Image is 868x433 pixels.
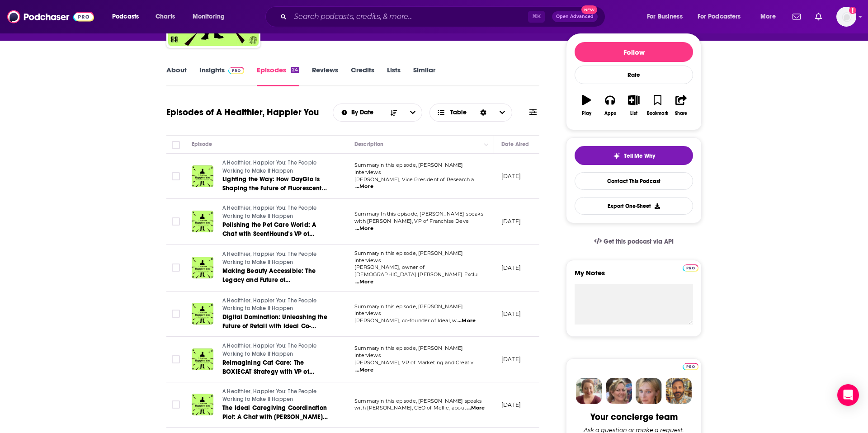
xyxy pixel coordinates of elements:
[222,342,331,358] a: A Healthier, Happier You: The People Working to Make It Happen
[670,89,693,122] button: Share
[647,10,683,23] span: For Business
[604,238,674,245] span: Get this podcast via API
[354,162,463,175] span: SummaryIn this episode, [PERSON_NAME] interviews
[222,313,327,339] span: Digital Domination: Unleashing the Future of Retail with Ideal Co-Founder [PERSON_NAME]
[474,104,493,121] div: Sort Direction
[836,7,856,27] img: User Profile
[222,313,331,331] a: Digital Domination: Unleashing the Future of Retail with Ideal Co-Founder [PERSON_NAME]
[384,104,403,121] button: Sort Direction
[598,89,622,122] button: Apps
[7,8,94,25] img: Podchaser - Follow, Share and Rate Podcasts
[222,358,331,377] a: Reimagining Cat Care: The BOXIECAT Strategy with VP of Marketing and Creative [PERSON_NAME]
[683,363,698,370] img: Podchaser Pro
[222,175,327,201] span: Lighting the Way: How DayGlo is Shaping the Future of Fluorescent Innovation with [PERSON_NAME]
[675,111,687,116] div: Share
[222,221,331,239] a: Polishing the Pet Care World: A Chat with ScentHound's VP of Franchise Development [PERSON_NAME]
[354,398,482,404] span: SummaryIn this episode, [PERSON_NAME] speaks
[387,66,401,86] a: Lists
[849,7,856,14] svg: Add a profile image
[836,7,856,27] span: Logged in as abbymayo
[172,310,180,318] span: Toggle select row
[222,388,331,404] a: A Healthier, Happier You: The People Working to Make It Happen
[582,111,591,116] div: Play
[106,9,151,24] button: open menu
[222,175,331,193] a: Lighting the Way: How DayGlo is Shaping the Future of Fluorescent Innovation with [PERSON_NAME]
[575,197,693,215] button: Export One-Sheet
[624,152,655,160] span: Tell Me Why
[575,42,693,62] button: Follow
[290,9,528,24] input: Search podcasts, credits, & more...
[355,183,373,190] span: ...More
[222,404,328,430] span: The Ideal Caregiving Coordination Plot: A Chat with [PERSON_NAME] CEO [PERSON_NAME]
[150,9,180,24] a: Charts
[590,411,678,423] div: Your concierge team
[354,359,473,366] span: [PERSON_NAME], VP of Marketing and Creativ
[312,66,338,86] a: Reviews
[354,218,469,224] span: with [PERSON_NAME], VP of Franchise Deve
[789,9,804,24] a: Show notifications dropdown
[222,251,316,265] span: A Healthier, Happier You: The People Working to Make It Happen
[836,7,856,27] button: Show profile menu
[754,9,787,24] button: open menu
[760,10,776,23] span: More
[291,67,299,73] div: 24
[467,405,485,412] span: ...More
[222,267,331,285] a: Making Beauty Accessible: The Legacy and Future of [DEMOGRAPHIC_DATA] [PERSON_NAME] with [PERSON_...
[429,104,512,122] button: Choose View
[636,378,662,404] img: Jules Profile
[501,264,521,272] p: [DATE]
[222,297,331,313] a: A Healthier, Happier You: The People Working to Make It Happen
[222,250,331,266] a: A Healthier, Happier You: The People Working to Make It Happen
[355,278,373,286] span: ...More
[606,378,632,404] img: Barbara Profile
[222,159,331,175] a: A Healthier, Happier You: The People Working to Make It Happen
[199,66,244,86] a: InsightsPodchaser Pro
[192,139,212,150] div: Episode
[222,404,331,422] a: The Ideal Caregiving Coordination Plot: A Chat with [PERSON_NAME] CEO [PERSON_NAME]
[458,317,476,325] span: ...More
[575,146,693,165] button: tell me why sparkleTell Me Why
[222,388,316,403] span: A Healthier, Happier You: The People Working to Make It Happen
[692,9,754,24] button: open menu
[351,66,374,86] a: Credits
[274,6,614,27] div: Search podcasts, credits, & more...
[403,104,422,121] button: open menu
[333,109,384,116] button: open menu
[354,345,463,358] span: SummaryIn this episode, [PERSON_NAME] interviews
[604,111,616,116] div: Apps
[222,221,316,256] span: Polishing the Pet Care World: A Chat with ScentHound's VP of Franchise Development [PERSON_NAME]
[665,378,692,404] img: Jon Profile
[450,109,467,116] span: Table
[354,405,466,411] span: with [PERSON_NAME], CEO of Mellie, about
[501,217,521,225] p: [DATE]
[501,172,521,180] p: [DATE]
[622,89,646,122] button: List
[186,9,236,24] button: open menu
[166,107,319,118] h1: Episodes of A Healthier, Happier You
[257,66,299,86] a: Episodes24
[333,104,423,122] h2: Choose List sort
[193,10,225,23] span: Monitoring
[222,343,316,357] span: A Healthier, Happier You: The People Working to Make It Happen
[166,66,187,86] a: About
[172,172,180,180] span: Toggle select row
[413,66,435,86] a: Similar
[683,362,698,370] a: Pro website
[354,176,474,183] span: [PERSON_NAME], Vice President of Research a
[647,111,668,116] div: Bookmark
[581,5,598,14] span: New
[156,10,175,23] span: Charts
[683,264,698,272] img: Podchaser Pro
[501,310,521,318] p: [DATE]
[481,139,492,150] button: Column Actions
[222,205,316,219] span: A Healthier, Happier You: The People Working to Make It Happen
[575,66,693,84] div: Rate
[355,225,373,232] span: ...More
[172,355,180,363] span: Toggle select row
[552,11,598,22] button: Open AdvancedNew
[501,139,529,150] div: Date Aired
[641,9,694,24] button: open menu
[112,10,139,23] span: Podcasts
